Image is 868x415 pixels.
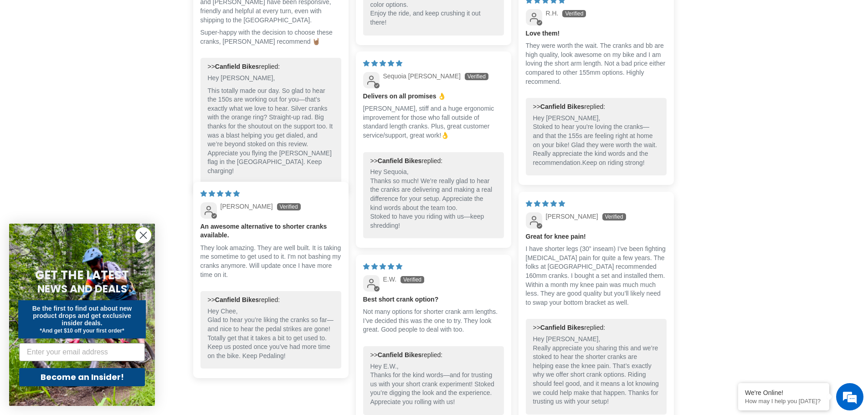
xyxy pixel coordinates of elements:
[200,190,240,197] span: 5 star review
[19,368,145,386] button: Become an Insider!
[540,324,584,331] b: Canfield Bikes
[200,222,341,240] b: An awesome alternative to shorter cranks available.
[370,168,497,230] p: Hey Sequoia, Thanks so much! We’re really glad to hear the cranks are delivering and making a rea...
[208,296,334,305] div: >> replied:
[363,307,504,334] p: Not many options for shorter crank arm lengths. I’ve decided this was the one to try. They look g...
[35,267,129,283] span: GET THE LATEST
[533,102,659,112] div: >> replied:
[363,263,402,270] span: 5 star review
[378,157,421,164] b: Canfield Bikes
[745,398,822,405] p: How may I help you today?
[370,157,497,166] div: >> replied:
[37,282,127,296] span: NEWS AND DEALS
[533,323,659,333] div: >> replied:
[61,51,167,63] div: Chat with us now
[526,41,667,86] p: They were worth the wait. The cranks and bb are high quality, look awesome on my bike and I am lo...
[546,10,559,17] span: R.H.
[370,362,497,407] p: Hey E.W., Thanks for the kind words—and for trusting us with your short crank experiment! Stoked ...
[378,351,421,359] b: Canfield Bikes
[526,232,667,241] b: Great for knee pain!
[149,5,171,26] div: Minimize live chat window
[53,115,126,207] span: We're online!
[200,28,341,46] p: Super-happy with the decision to choose these cranks, [PERSON_NAME] recommend 🤘🏽
[32,305,132,327] span: Be the first to find out about new product drops and get exclusive insider deals.
[546,213,598,220] span: [PERSON_NAME]
[383,72,461,80] span: Sequoia [PERSON_NAME]
[221,203,273,210] span: [PERSON_NAME]
[208,74,334,83] p: Hey [PERSON_NAME],
[40,328,124,334] span: *And get $10 off your first order*
[215,63,259,70] b: Canfield Bikes
[29,46,52,68] img: d_696896380_company_1647369064580_696896380
[526,200,565,207] span: 5 star review
[200,244,341,279] p: They look amazing. They are well built. It is taking me sometime to get used to it. I'm not bashi...
[745,389,822,396] div: We're Online!
[363,104,504,140] p: [PERSON_NAME], stiff and a huge ergonomic improvement for those who fall outside of standard leng...
[526,29,667,38] b: Love them!
[540,103,584,110] b: Canfield Bikes
[526,245,667,307] p: I have shorter legs (30” inseam) I’ve been fighting [MEDICAL_DATA] pain for quite a few years. Th...
[363,60,402,67] span: 5 star review
[370,351,497,360] div: >> replied:
[135,227,151,243] button: Close dialog
[10,50,24,64] div: Navigation go back
[533,114,659,168] p: Hey [PERSON_NAME], Stoked to hear you're loving the cranks—and that the 155s are feeling right at...
[19,343,145,361] input: Enter your email address
[383,276,397,283] span: E.W.
[363,295,504,304] b: Best short crank option?
[5,249,174,281] textarea: Type your message and hit 'Enter'
[533,335,659,406] p: Hey [PERSON_NAME], Really appreciate you sharing this and we’re stoked to hear the shorter cranks...
[363,92,504,101] b: Delivers on all promises 👌
[208,307,334,361] p: Hey Chee, Glad to hear you’re liking the cranks so far—and nice to hear the pedal strikes are gon...
[215,296,259,303] b: Canfield Bikes
[208,62,334,72] div: >> replied:
[208,87,334,176] p: This totally made our day. So glad to hear the 150s are working out for you—that’s exactly what w...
